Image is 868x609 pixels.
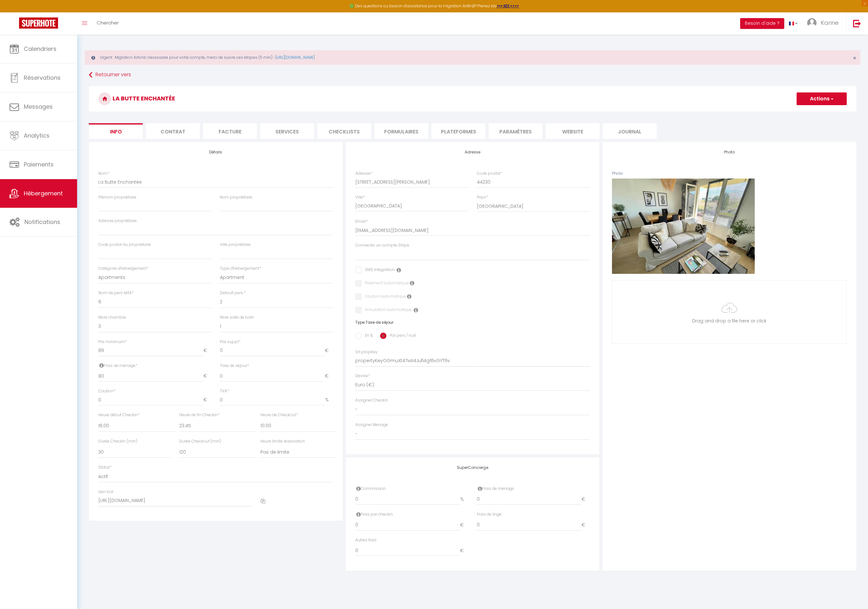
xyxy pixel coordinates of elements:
label: Pays [477,194,488,200]
i: Commission [356,486,361,491]
button: Actions [797,92,847,105]
label: Devise [355,373,370,379]
span: € [203,370,212,382]
li: Facture [203,123,257,139]
a: >>> ICI <<<< [497,3,519,9]
li: Contrat [146,123,200,139]
label: Nom [98,171,109,177]
label: Commission [355,486,386,492]
a: Retourner vers [89,69,856,81]
label: Heure limite réservation [260,438,305,444]
label: Frais de ménage [477,486,514,492]
li: Services [260,123,314,139]
span: × [853,54,856,62]
label: Nbre salle de bain [220,315,254,321]
span: Réservations [24,74,61,82]
label: Statut [98,464,112,470]
label: Paiement automatique [362,280,409,287]
span: Calendriers [24,45,56,53]
img: ... [807,18,817,28]
label: Photo [612,171,623,177]
a: Chercher [92,12,123,35]
label: Lien Ical [98,489,113,495]
i: Frais de ménage [478,486,482,491]
label: Durée Checkout (min) [179,438,221,444]
li: Plateformes [431,123,485,139]
span: Hébergement [24,189,63,197]
label: Nbre chambre [98,315,126,321]
span: € [203,345,212,356]
a: [URL][DOMAIN_NAME] [275,55,315,60]
li: Info [89,123,143,139]
label: Code postal du propriétaire [98,242,151,248]
i: Frais de ménage [99,363,104,368]
label: input.concierge_other_fees [355,537,377,543]
label: Prix minimum [98,339,127,345]
label: Adresse [355,171,372,177]
label: Heure début Checkin [98,412,140,418]
label: Assigner Checkin [355,397,388,403]
label: Catégorie d'hébergement [98,266,148,272]
label: Caution automatique [362,294,406,301]
label: Nom de pers MAX [98,290,134,296]
span: € [203,394,212,406]
label: Prénom propriétaire [98,194,136,200]
div: Urgent : Migration Airbnb nécessaire pour votre compte, merci de suivre ces étapes (5 min) - [85,50,860,65]
label: Par pers / nuit [386,333,416,340]
label: Email [355,219,368,225]
h6: Type Taxe de séjour [355,320,590,325]
button: Close [853,55,856,61]
label: Nom propriétaire [220,194,252,200]
span: Analytics [24,132,49,139]
span: Chercher [97,19,119,26]
li: Checklists [317,123,371,139]
span: % [325,394,333,406]
h4: Détails [98,150,333,154]
span: € [460,519,468,531]
span: € [325,345,333,356]
label: En % [362,333,373,340]
label: Type d'hébergement [220,266,261,272]
h4: Photo [612,150,847,154]
label: Caution [98,388,115,394]
span: Notifications [24,218,60,226]
label: Default pers. [220,290,246,296]
span: Karine [821,19,838,27]
span: € [460,545,468,556]
label: Frais de ménage [98,363,137,369]
label: Connecter un compte Stripe [355,242,409,248]
h4: SuperConcierge [355,465,590,470]
label: Code postal [477,171,502,177]
span: Messages [24,103,53,111]
label: Durée Checkin (min) [98,438,137,444]
button: Besoin d'aide ? [740,18,784,29]
label: SH propKey [355,349,378,355]
label: TVA [220,388,229,394]
label: Frais par checkin [355,511,393,518]
label: Assigner Menage [355,422,388,428]
label: Ville [355,194,365,200]
label: Heure de Checkout [260,412,298,418]
span: € [582,519,590,531]
span: % [460,494,468,505]
li: Journal [603,123,657,139]
label: Prix suppl [220,339,240,345]
span: Paiements [24,160,54,168]
a: ... Karine [802,12,846,35]
h3: La Butte Enchantée [89,86,856,112]
li: website [546,123,600,139]
label: Frais par checkin [477,511,502,518]
img: logout [853,19,861,27]
label: Heure de fin Checkin [179,412,220,418]
h4: Adresse [355,150,590,154]
li: Paramètres [489,123,542,139]
li: Formulaires [374,123,428,139]
img: Super Booking [19,17,58,29]
label: Taxe de séjour [220,363,249,369]
label: Adresse propriétaire [98,218,137,224]
span: € [325,370,333,382]
label: Ville propriétaire [220,242,251,248]
i: Frais par checkin [356,512,361,517]
span: € [582,494,590,505]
